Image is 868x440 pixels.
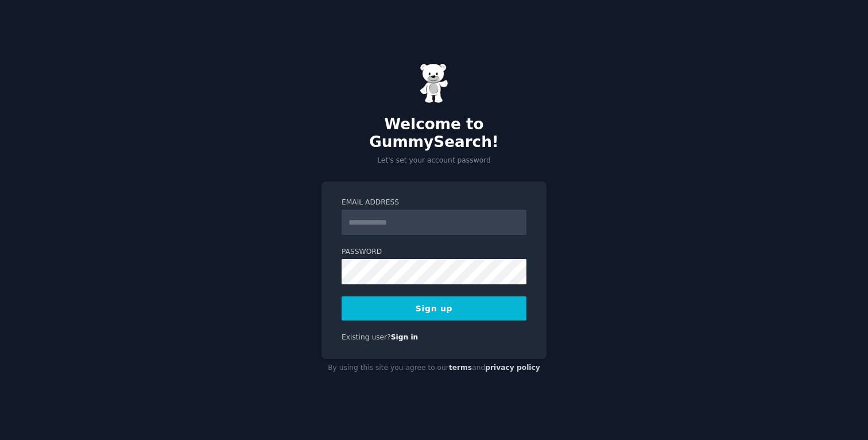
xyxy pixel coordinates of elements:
span: Existing user? [342,333,391,341]
a: terms [449,364,472,372]
a: privacy policy [485,364,540,372]
label: Email Address [342,198,526,208]
h2: Welcome to GummySearch! [321,115,547,152]
p: Let's set your account password [321,156,547,166]
label: Password [342,247,526,257]
button: Sign up [342,296,526,321]
img: Gummy Bear [420,63,448,103]
a: Sign in [391,333,418,341]
div: By using this site you agree to our and [321,359,547,377]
